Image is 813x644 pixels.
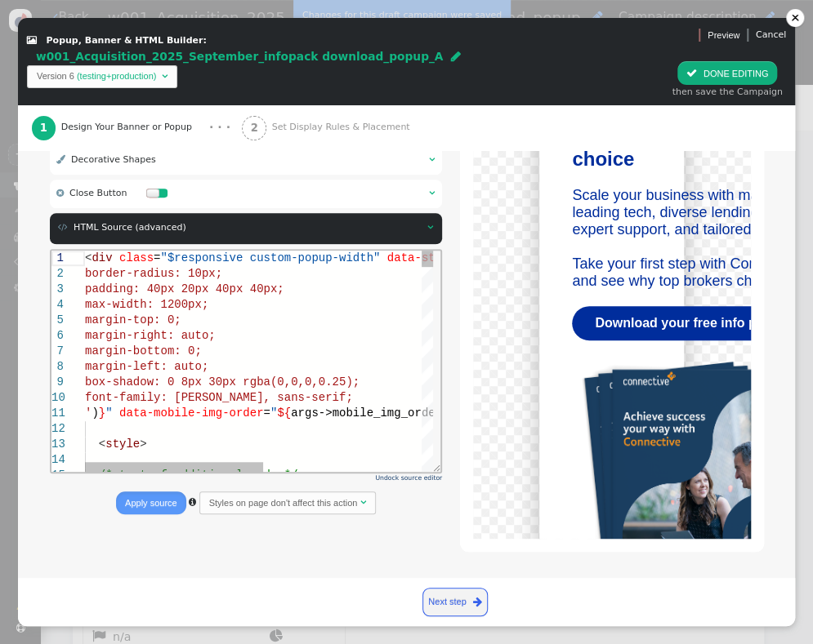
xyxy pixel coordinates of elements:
span:  [162,72,168,81]
span: margin-top: 0; [34,63,130,76]
a: Undock source editor [375,474,442,482]
button: DONE EDITING [677,61,777,85]
span:  [56,155,65,164]
span: args->mobile_img_order:html: [239,156,431,169]
span: Decorative Shapes [71,154,156,165]
span: margin-left: auto; [34,109,157,122]
span: ' [34,156,40,169]
span: w001_Acquisition_2025_September_infopack download_popup_A [36,50,443,63]
img: Image [572,349,776,593]
span:  [451,51,461,62]
span: Preview [708,29,739,42]
span: max-width: 1200px; [34,47,157,60]
span: class [68,1,102,14]
span: Close Button [69,188,127,198]
td: Version 6 [37,69,74,83]
span: border-radius: 10px; [34,16,171,29]
div: · · · [209,119,230,136]
span:  [427,223,433,232]
span: HTML Source (advanced) [74,222,186,233]
div: then save the Campaign [672,86,782,100]
span:  [189,498,196,507]
a: Cancel [756,29,786,40]
span: style [54,187,88,200]
font: Download your free info pack [595,316,778,330]
span:  [429,189,435,198]
span: div [40,1,60,14]
span:  [27,36,37,45]
span: data-mobile-img-order [68,156,212,169]
button: Apply source [116,491,186,515]
span: > [88,187,95,200]
a: Next step [422,588,489,616]
span: "$responsive custom-popup-width" [109,1,328,14]
span: Design Your Banner or Popup [61,121,198,135]
div: Styles on page don't affect this action [209,496,358,510]
b: 2 [251,122,258,134]
td: (testing+production) [74,69,159,83]
span: box-shadow: 0 8px 30px rgba(0,0,0,0.25); [34,125,308,138]
span: padding: 40px 20px 40px 40px; [34,32,233,45]
span: ) [40,156,47,169]
span: " [219,156,226,169]
span: ${ [226,156,239,169]
a: 2 Set Display Rules & Placement [242,105,438,151]
b: 1 [40,122,47,134]
span:  [429,155,435,164]
span: " [54,156,60,169]
span: data-style [336,1,404,14]
a: 1 Design Your Banner or Popup · · · [32,105,243,151]
span: font-family: [PERSON_NAME], sans-serif; [34,140,302,153]
span:  [360,498,366,507]
a: Download your free info pack [572,306,801,340]
span: Set Display Rules & Placement [272,121,415,135]
a: Preview [708,24,739,47]
span: } [47,156,54,169]
span:  [58,223,68,232]
span: = [212,156,218,169]
span:  [56,189,64,198]
span: margin-bottom: 0; [34,94,150,107]
span: < [34,1,40,14]
span:  [686,68,697,78]
span: Popup, Banner & HTML Builder: [47,35,207,46]
span: margin-right: auto; [34,78,164,91]
span: < [47,187,54,200]
span: = [102,1,109,14]
span:  [473,594,482,611]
